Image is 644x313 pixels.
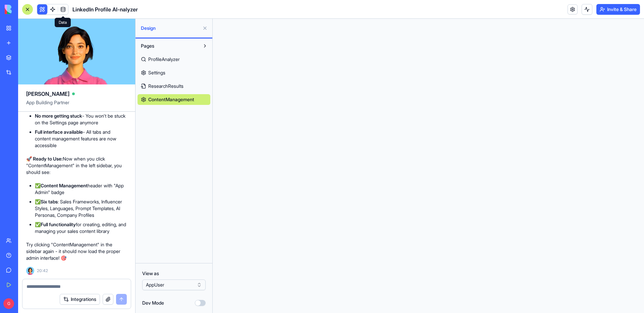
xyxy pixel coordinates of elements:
[60,294,100,305] button: Integrations
[138,67,210,78] a: Settings
[138,94,210,105] a: ContentManagement
[41,183,88,188] strong: Content Management
[5,5,46,14] img: logo
[138,41,200,51] button: Pages
[148,83,183,89] span: ResearchResults
[26,90,69,98] span: [PERSON_NAME]
[41,222,76,227] strong: Full functionality
[35,198,127,218] li: ✅ : Sales Frameworks, Influencer Styles, Languages, Prompt Templates, AI Personas, Company Profiles
[26,156,63,162] strong: 🚀 Ready to Use:
[596,4,640,15] button: Invite & Share
[41,199,58,204] strong: Six tabs
[35,113,82,119] strong: No more getting stuck
[35,129,127,149] li: - All tabs and content management features are now accessible
[148,69,165,76] span: Settings
[148,96,194,103] span: ContentManagement
[35,221,127,235] li: ✅ for creating, editing, and managing your sales content library
[26,99,127,111] span: App Building Partner
[142,270,206,277] label: View as
[26,155,127,176] p: Now when you click "ContentManagement" in the left sidebar, you should see:
[72,5,138,13] span: LinkedIn Profile AI-nalyzer
[138,81,210,91] a: ResearchResults
[148,56,180,63] span: ProfileAnalyzer
[37,268,48,273] span: 20:42
[142,300,164,306] label: Dev Mode
[3,298,14,309] span: G
[35,113,127,126] li: - You won't be stuck on the Settings page anymore
[138,54,210,65] a: ProfileAnalyzer
[35,129,83,135] strong: Full interface available
[26,267,34,275] img: Ella_00000_wcx2te.png
[141,43,154,49] span: Pages
[55,18,71,27] div: Data
[26,241,127,261] p: Try clicking "ContentManagement" in the sidebar again - it should now load the proper admin inter...
[35,182,127,196] li: ✅ header with "App Admin" badge
[141,25,200,32] span: Design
